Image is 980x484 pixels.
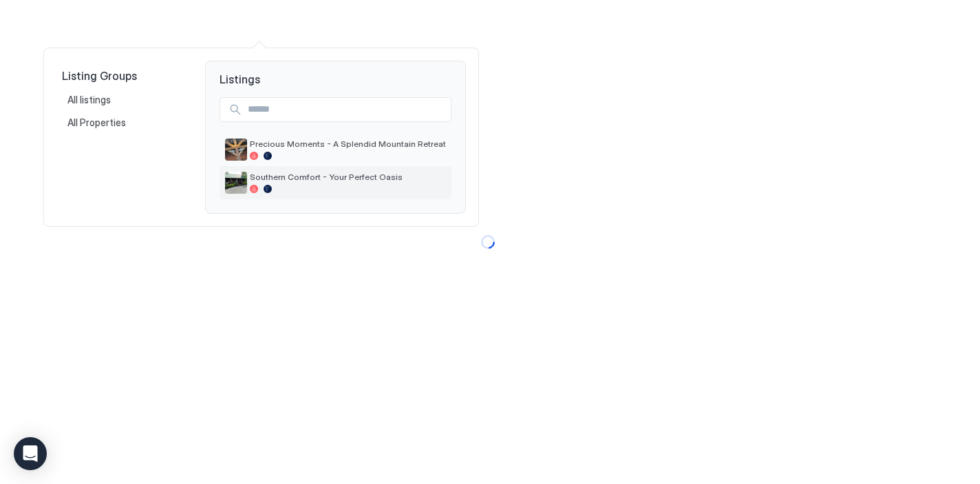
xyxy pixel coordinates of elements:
span: Southern Comfort - Your Perfect Oasis [250,172,446,182]
span: All Properties [67,117,128,129]
div: listing image [225,139,247,161]
div: listing image [225,172,247,194]
span: Listings [206,61,465,86]
div: Open Intercom Messenger [14,437,47,470]
span: Listing Groups [62,69,183,83]
span: All listings [67,94,113,106]
span: Precious Moments - A Splendid Mountain Retreat [250,139,446,149]
input: Input Field [242,98,451,121]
